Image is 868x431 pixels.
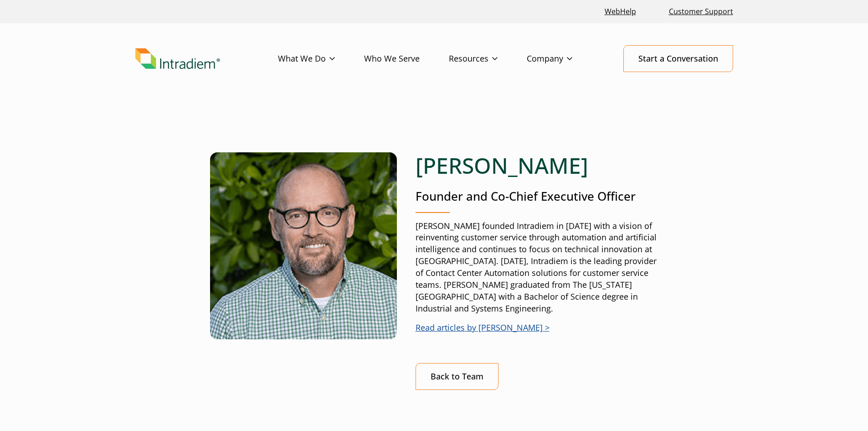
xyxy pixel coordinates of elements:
[416,322,550,333] a: Read articles by [PERSON_NAME] >
[416,220,658,315] p: [PERSON_NAME] founded Intradiem in [DATE] with a vision of reinventing customer service through a...
[135,48,220,69] img: Intradiem
[278,46,364,72] a: What We Do
[665,2,737,21] a: Customer Support
[416,188,658,205] p: Founder and Co-Chief Executive Officer
[135,48,278,69] a: Link to homepage of Intradiem
[416,363,498,390] a: Back to Team
[364,46,449,72] a: Who We Serve
[210,152,397,339] img: Matt McConnell
[623,45,733,72] a: Start a Conversation
[601,2,640,21] a: Link opens in a new window
[416,152,658,179] h1: [PERSON_NAME]
[527,46,601,72] a: Company
[449,46,527,72] a: Resources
